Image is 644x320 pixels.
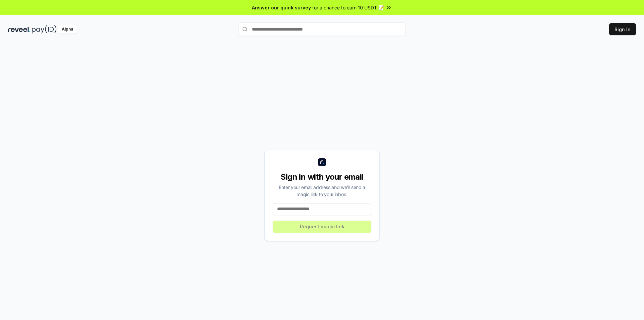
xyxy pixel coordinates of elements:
[312,4,384,11] span: for a chance to earn 10 USDT 📝
[58,25,77,34] div: Alpha
[273,172,371,182] div: Sign in with your email
[273,184,371,198] div: Enter your email address and we’ll send a magic link to your inbox.
[32,25,57,34] img: pay_id
[609,23,636,35] button: Sign In
[252,4,311,11] span: Answer our quick survey
[318,158,326,166] img: logo_small
[8,25,31,34] img: reveel_dark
